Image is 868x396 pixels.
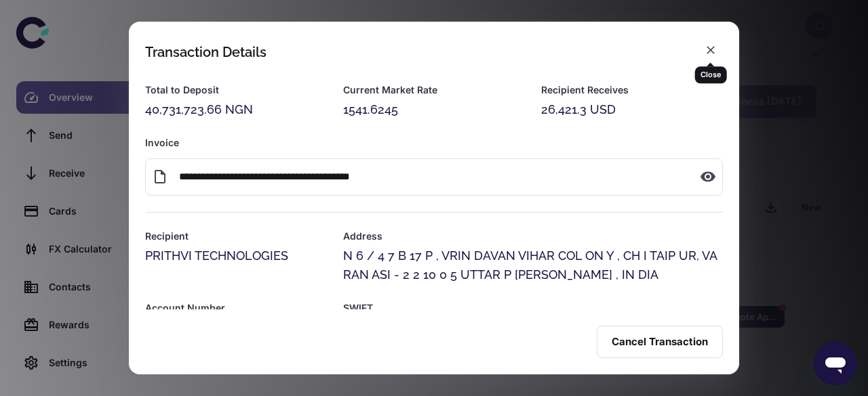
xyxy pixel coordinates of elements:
[343,301,723,315] h6: SWIFT
[343,83,525,97] h6: Current Market Rate
[343,229,723,244] h6: Address
[541,100,723,119] div: 26,421.3 USD
[145,301,327,315] h6: Account Number
[145,100,327,119] div: 40,731,723.66 NGN
[145,135,723,150] h6: Invoice
[145,246,327,265] div: PRITHVI TECHNOLOGIES
[695,66,727,83] div: Close
[597,326,723,358] button: Cancel Transaction
[343,100,525,119] div: 1541.6245
[145,44,267,60] div: Transaction Details
[343,246,723,284] div: N 6 / 4 7 B 17 P , VRIN DAVAN VIHAR COL ON Y , CH I TAIP UR, VARAN ASI - 2 2 10 0 5 UTTAR P [PERS...
[814,342,857,385] iframe: Button to launch messaging window
[145,83,327,97] h6: Total to Deposit
[145,229,327,244] h6: Recipient
[541,83,723,97] h6: Recipient Receives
